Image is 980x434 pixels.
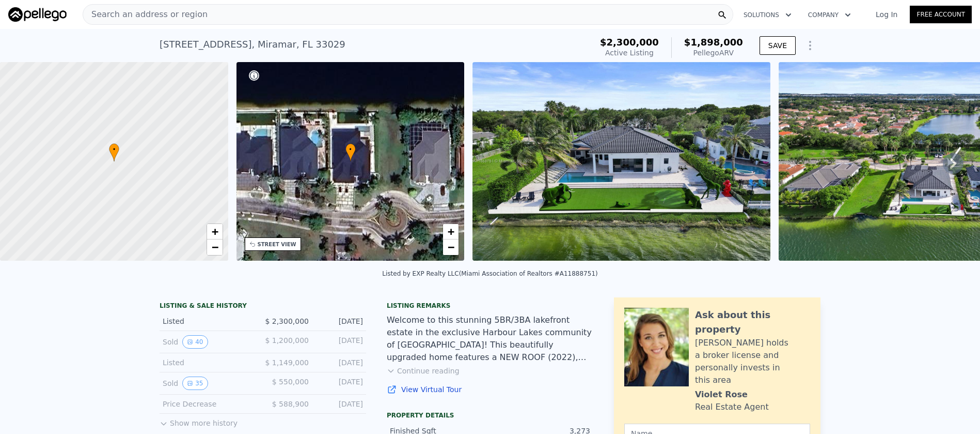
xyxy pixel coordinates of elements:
[211,241,218,253] span: −
[265,336,309,345] span: $ 1,200,000
[735,6,800,24] button: Solutions
[207,240,223,255] a: Zoom out
[83,8,208,21] span: Search an address or region
[182,335,208,349] button: View historical data
[265,317,309,325] span: $ 2,300,000
[163,335,255,349] div: Sold
[109,143,119,161] div: •
[317,316,363,326] div: [DATE]
[448,241,454,253] span: −
[163,399,255,409] div: Price Decrease
[800,35,820,56] button: Show Options
[265,358,309,367] span: $ 1,149,000
[684,48,743,58] div: Pellego ARV
[387,384,593,395] a: View Virtual Tour
[345,145,356,154] span: •
[163,377,255,390] div: Sold
[910,6,972,23] a: Free Account
[163,357,255,368] div: Listed
[684,37,743,48] span: $1,898,000
[182,377,208,390] button: View historical data
[317,357,363,368] div: [DATE]
[272,400,309,408] span: $ 588,900
[800,6,859,24] button: Company
[387,302,593,310] div: Listing remarks
[605,49,654,57] span: Active Listing
[207,224,223,240] a: Zoom in
[109,145,119,154] span: •
[317,335,363,349] div: [DATE]
[272,378,309,386] span: $ 550,000
[695,337,810,386] div: [PERSON_NAME] holds a broker license and personally invests in this area
[387,366,460,376] button: Continue reading
[695,401,769,413] div: Real Estate Agent
[863,9,910,20] a: Log In
[387,411,593,420] div: Property details
[443,224,459,240] a: Zoom in
[163,316,255,326] div: Listed
[443,240,459,255] a: Zoom out
[317,399,363,409] div: [DATE]
[345,143,356,161] div: •
[258,241,296,248] div: STREET VIEW
[160,302,366,312] div: LISTING & SALE HISTORY
[382,270,597,277] div: Listed by EXP Realty LLC (Miami Association of Realtors #A11888751)
[600,37,659,48] span: $2,300,000
[317,377,363,390] div: [DATE]
[695,388,748,401] div: Violet Rose
[448,225,454,238] span: +
[8,7,67,22] img: Pellego
[760,36,796,55] button: SAVE
[160,414,238,428] button: Show more history
[695,308,810,337] div: Ask about this property
[387,314,593,364] div: Welcome to this stunning 5BR/3BA lakefront estate in the exclusive Harbour Lakes community of [GE...
[160,37,345,52] div: [STREET_ADDRESS] , Miramar , FL 33029
[472,62,770,261] img: Sale: 169877925 Parcel: 42600591
[211,225,218,238] span: +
